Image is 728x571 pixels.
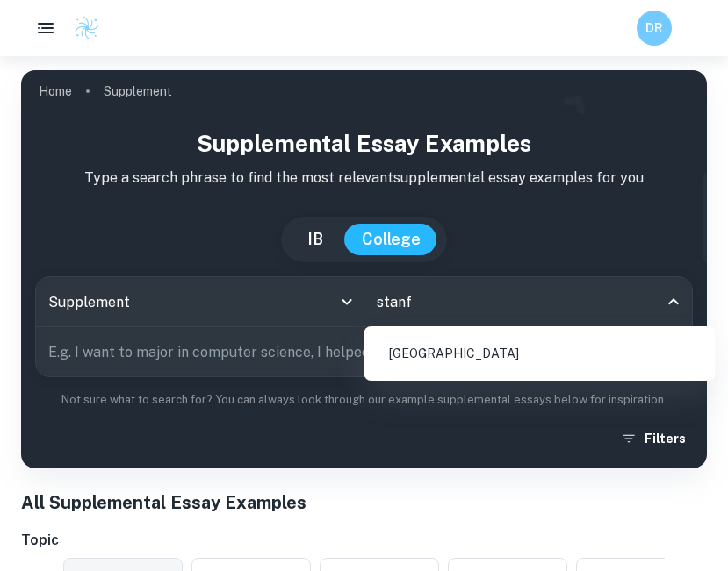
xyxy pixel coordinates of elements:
button: Filters [616,423,693,454]
li: [GEOGRAPHIC_DATA] [371,333,709,374]
p: Not sure what to search for? You can always look through our example supplemental essays below fo... [35,391,693,409]
img: profile cover [21,70,707,468]
h6: Topic [21,530,707,551]
button: IB [290,224,341,255]
button: Close [661,289,686,314]
div: Supplement [36,277,364,326]
p: Supplement [104,82,172,101]
h1: Supplemental Essay Examples [35,126,693,161]
p: Type a search phrase to find the most relevant supplemental essay examples for you [35,168,693,189]
input: E.g. I want to major in computer science, I helped in a soup kitchen, I want to join the debate t... [36,327,643,376]
a: Home [39,79,72,103]
a: Clastify logo [63,15,100,41]
button: College [344,224,438,255]
button: DR [637,11,672,46]
h6: DR [645,18,665,38]
img: Clastify logo [74,15,100,41]
h1: All Supplemental Essay Examples [21,489,707,516]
